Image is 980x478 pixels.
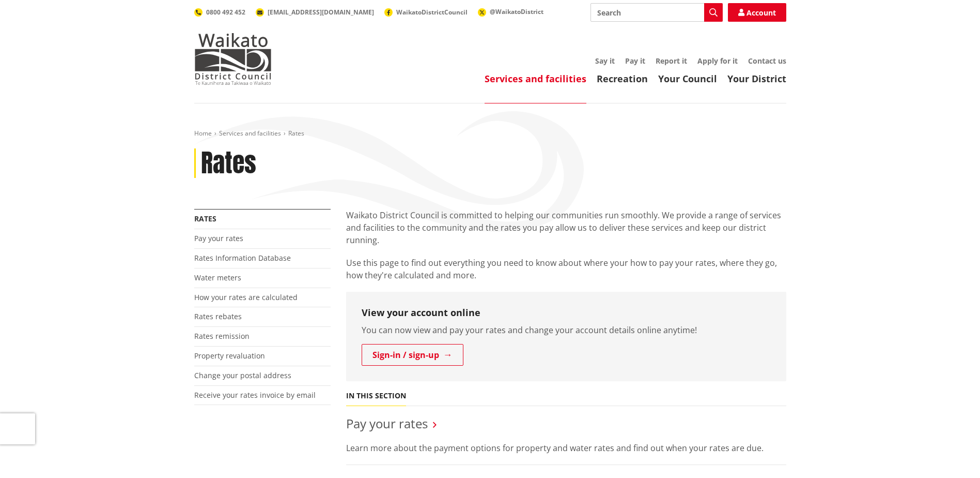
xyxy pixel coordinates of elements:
[346,209,786,246] p: Waikato District Council is committed to helping our communities run smoothly. We provide a range...
[194,273,241,282] a: Water meters
[485,72,586,85] a: Services and facilities
[727,72,786,85] a: Your District
[396,8,468,17] span: WaikatoDistrictCouncil
[346,392,406,400] h5: In this section
[590,3,723,22] input: Search input
[478,7,543,16] a: @WaikatoDistrict
[362,324,771,336] p: You can now view and pay your rates and change your account details online anytime!
[206,8,245,17] span: 0800 492 452
[219,129,281,138] a: Services and facilities
[697,56,738,66] a: Apply for it
[194,233,243,243] a: Pay your rates
[288,129,304,138] span: Rates
[728,3,786,22] a: Account
[346,257,786,281] p: Use this page to find out everything you need to know about where your how to pay your rates, whe...
[346,442,786,454] p: Learn more about the payment options for property and water rates and find out when your rates ar...
[625,56,645,66] a: Pay it
[490,7,543,16] span: @WaikatoDistrict
[194,311,242,321] a: Rates rebates
[384,8,468,17] a: WaikatoDistrictCouncil
[194,33,272,85] img: Waikato District Council - Te Kaunihera aa Takiwaa o Waikato
[194,331,250,341] a: Rates remission
[194,390,316,400] a: Receive your rates invoice by email
[656,56,687,66] a: Report it
[362,344,463,366] a: Sign-in / sign-up
[597,72,648,85] a: Recreation
[194,214,216,223] a: Rates
[194,8,245,17] a: 0800 492 452
[256,8,374,17] a: [EMAIL_ADDRESS][DOMAIN_NAME]
[268,8,374,17] span: [EMAIL_ADDRESS][DOMAIN_NAME]
[194,129,786,138] nav: breadcrumb
[201,148,256,178] h1: Rates
[658,72,717,85] a: Your Council
[194,370,291,380] a: Change your postal address
[748,56,786,66] a: Contact us
[194,129,212,138] a: Home
[194,253,291,263] a: Rates Information Database
[194,351,265,361] a: Property revaluation
[346,415,428,432] a: Pay your rates
[194,292,298,302] a: How your rates are calculated
[362,307,771,319] h3: View your account online
[595,56,615,66] a: Say it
